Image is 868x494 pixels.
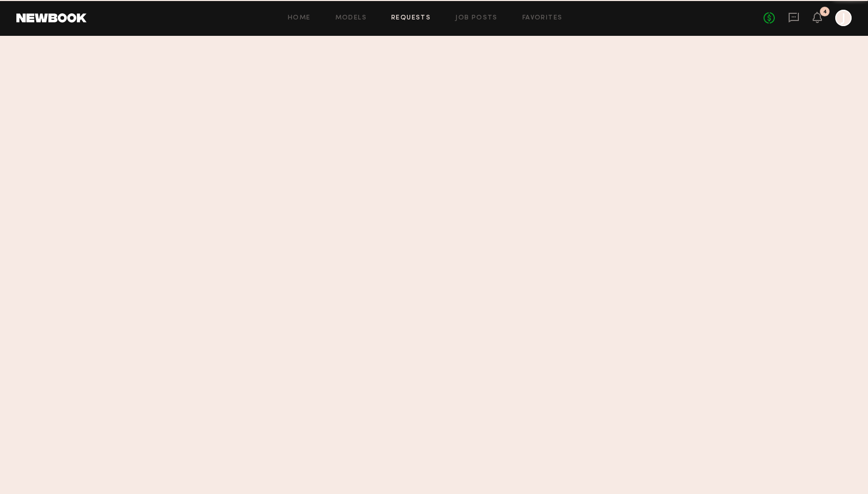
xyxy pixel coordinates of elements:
[288,15,311,22] a: Home
[522,15,563,22] a: Favorites
[455,15,498,22] a: Job Posts
[335,15,367,22] a: Models
[835,10,852,26] a: J
[391,15,431,22] a: Requests
[823,9,827,15] div: 4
